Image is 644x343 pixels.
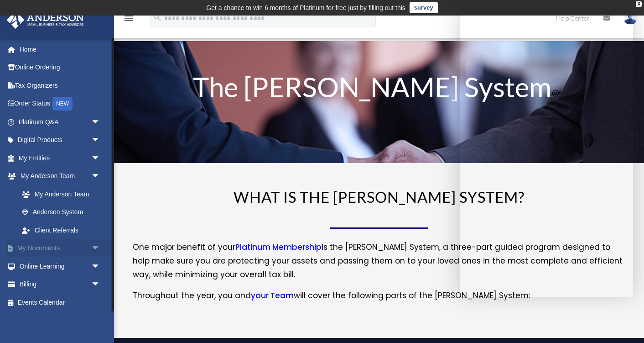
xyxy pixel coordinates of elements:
[6,40,114,58] a: Home
[235,242,322,257] a: Platinum Membership
[6,113,114,131] a: Platinum Q&Aarrow_drop_down
[123,16,134,24] a: menu
[460,14,633,297] iframe: Chat Window
[6,95,114,113] a: Order StatusNEW
[6,149,114,167] a: My Entitiesarrow_drop_down
[13,185,114,203] a: My Anderson Team
[251,290,294,306] a: your Team
[410,2,438,13] a: survey
[91,257,109,276] span: arrow_drop_down
[4,11,87,29] img: Anderson Advisors Platinum Portal
[91,167,109,186] span: arrow_drop_down
[91,149,109,168] span: arrow_drop_down
[206,2,405,13] div: Get a chance to win 6 months of Platinum for free just by filling out this
[123,13,134,24] i: menu
[91,239,109,258] span: arrow_drop_down
[133,241,625,289] p: One major benefit of your is the [PERSON_NAME] System, a three-part guided program designed to he...
[152,12,162,22] i: search
[6,167,114,185] a: My Anderson Teamarrow_drop_down
[133,289,625,303] p: Throughout the year, you and will cover the following parts of the [PERSON_NAME] System:
[13,203,109,222] a: Anderson System
[167,73,591,105] h1: The [PERSON_NAME] System
[6,239,114,258] a: My Documentsarrow_drop_down
[91,275,109,294] span: arrow_drop_down
[13,221,114,239] a: Client Referrals
[6,131,114,149] a: Digital Productsarrow_drop_down
[91,131,109,150] span: arrow_drop_down
[6,58,114,77] a: Online Ordering
[234,188,525,206] span: WHAT IS THE [PERSON_NAME] SYSTEM?
[6,257,114,275] a: Online Learningarrow_drop_down
[91,113,109,132] span: arrow_drop_down
[6,76,114,95] a: Tax Organizers
[52,97,73,111] div: NEW
[6,275,114,294] a: Billingarrow_drop_down
[6,293,114,311] a: Events Calendar
[636,1,642,7] div: close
